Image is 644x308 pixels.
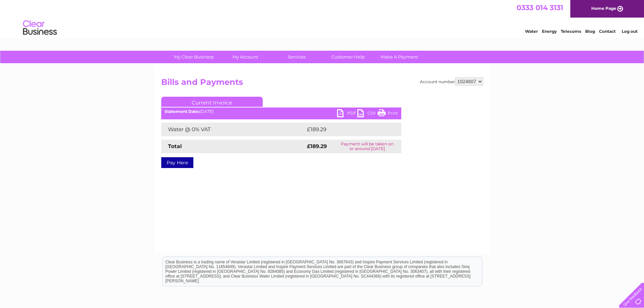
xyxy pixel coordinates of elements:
[161,109,401,114] div: [DATE]
[561,29,581,34] a: Telecoms
[622,29,638,34] a: Log out
[420,77,483,86] div: Account number
[161,97,263,107] a: Current Invoice
[217,51,273,63] a: My Account
[333,140,401,153] td: Payment will be taken on or around [DATE]
[307,143,327,149] strong: £189.29
[165,109,199,114] b: Statement Date:
[378,109,398,119] a: Print
[525,29,538,34] a: Water
[357,109,378,119] a: CSV
[542,29,557,34] a: Energy
[163,4,482,33] div: Clear Business is a trading name of Verastar Limited (registered in [GEOGRAPHIC_DATA] No. 3667643...
[161,157,193,168] a: Pay Here
[599,29,616,34] a: Contact
[585,29,595,34] a: Blog
[23,18,57,38] img: logo.png
[372,51,427,63] a: Make A Payment
[305,123,389,136] td: £189.29
[320,51,376,63] a: Customer Help
[517,3,563,12] a: 0333 014 3131
[161,77,483,90] h2: Bills and Payments
[337,109,357,119] a: PDF
[168,143,182,149] strong: Total
[161,123,305,136] td: Water @ 0% VAT
[269,51,325,63] a: Services
[166,51,222,63] a: My Clear Business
